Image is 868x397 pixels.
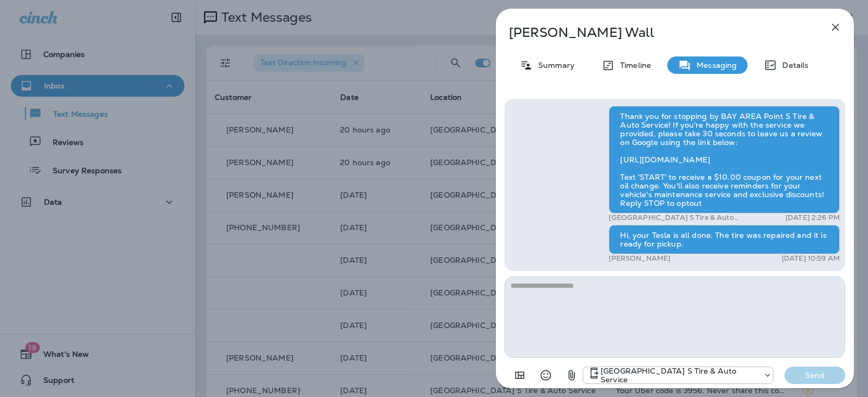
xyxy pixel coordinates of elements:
div: +1 (410) 437-4404 [583,367,773,384]
p: [PERSON_NAME] [609,254,671,263]
p: Timeline [615,61,651,70]
p: Summary [533,61,575,70]
p: [DATE] 2:26 PM [786,213,840,222]
button: Select an emoji [535,364,557,386]
p: [GEOGRAPHIC_DATA] S Tire & Auto Service [609,213,747,222]
div: Hi, your Tesla is all done. The tire was repaired and it is ready for pickup. [609,225,840,254]
button: Add in a premade template [509,364,531,386]
div: Thank you for stopping by BAY AREA Point S Tire & Auto Service! If you're happy with the service ... [609,106,840,213]
p: [GEOGRAPHIC_DATA] S Tire & Auto Service [601,367,758,384]
p: [PERSON_NAME] Wall [509,25,805,40]
p: [DATE] 10:59 AM [782,254,840,263]
p: Messaging [691,61,737,70]
p: Details [777,61,808,70]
